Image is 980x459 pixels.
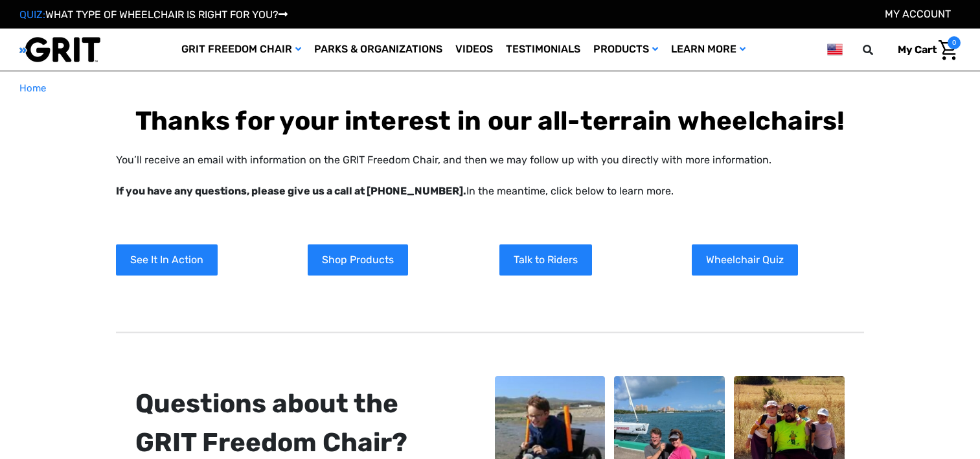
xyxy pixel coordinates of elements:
[116,185,466,197] strong: If you have any questions, please give us a call at [PHONE_NUMBER].
[948,36,961,49] span: 0
[19,82,46,94] span: Home
[692,244,798,276] a: Wheelchair Quiz
[869,36,888,64] input: Search
[888,36,961,64] a: Cart with 0 items
[116,152,863,199] p: You’ll receive an email with information on the GRIT Freedom Chair, and then we may follow up wit...
[19,81,46,96] a: Home
[19,8,45,21] span: QUIZ:
[135,106,845,136] b: Thanks for your interest in our all-terrain wheelchairs!
[885,8,951,20] a: Account
[939,40,957,60] img: Cart
[587,29,665,71] a: Products
[449,29,499,71] a: Videos
[19,36,100,63] img: GRIT All-Terrain Wheelchair and Mobility Equipment
[499,244,592,276] a: Talk to Riders
[898,43,937,56] span: My Cart
[19,8,288,21] a: QUIZ:WHAT TYPE OF WHEELCHAIR IS RIGHT FOR YOU?
[665,29,752,71] a: Learn More
[827,41,843,58] img: us.png
[116,244,218,276] a: See It In Action
[499,29,587,71] a: Testimonials
[308,29,449,71] a: Parks & Organizations
[19,81,961,96] nav: Breadcrumb
[175,29,308,71] a: GRIT Freedom Chair
[308,244,408,276] a: Shop Products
